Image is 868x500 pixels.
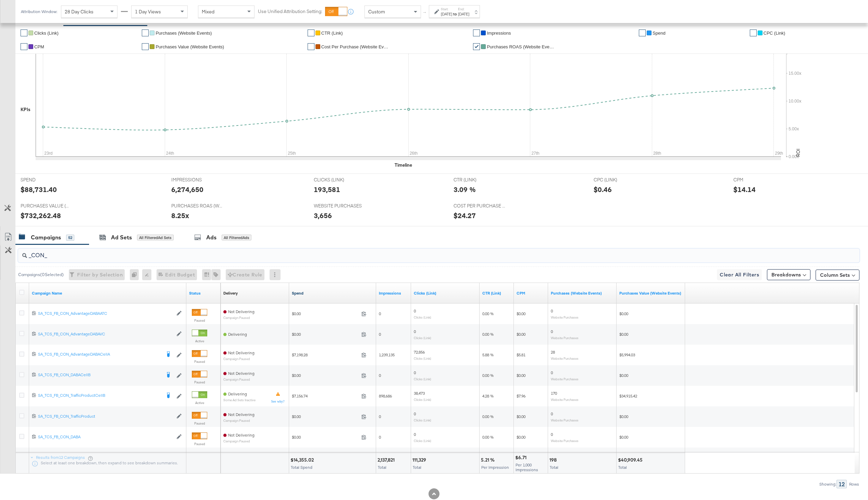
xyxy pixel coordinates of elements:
[308,29,314,36] a: ✔
[21,106,30,113] div: KPIs
[551,439,579,443] sub: Website Purchases
[594,184,612,194] div: $0.46
[38,434,173,440] a: SA_TCS_FB_CON_DABA
[137,235,174,241] div: All Filtered Ad Sets
[223,378,255,381] sub: Campaign Paused
[441,7,452,11] label: Start:
[142,29,149,36] a: ✔
[414,411,416,416] span: 0
[66,235,74,241] div: 52
[368,9,385,15] span: Custom
[619,332,628,337] span: $0.00
[223,290,238,296] div: Delivery
[414,377,431,381] sub: Clicks (Link)
[321,31,343,36] span: CTR (Link)
[482,373,494,378] span: 0.00 %
[292,373,359,378] span: $0.00
[21,43,27,50] a: ✔
[135,9,161,15] span: 1 Day Views
[202,9,214,15] span: Mixed
[171,184,203,194] div: 6,274,650
[422,12,428,14] span: ↑
[189,290,218,296] a: Shows the current state of your Ad Campaign.
[551,336,579,340] sub: Website Purchases
[517,373,525,378] span: $0.00
[38,393,161,400] a: SA_TCS_FB_CON_TrafficProductCellB
[454,184,476,194] div: 3.09 %
[21,29,27,36] a: ✔
[551,418,579,422] sub: Website Purchases
[717,269,762,280] button: Clear All Filters
[31,234,61,241] div: Campaigns
[38,372,161,378] div: SA_TCS_FB_CON_DABACellB
[308,43,314,50] a: ✔
[414,336,431,340] sub: Clicks (Link)
[551,397,579,402] sub: Website Purchases
[192,359,207,364] label: Paused
[516,462,538,472] span: Per 1,000 Impressions
[795,148,801,157] text: ROI
[292,434,359,440] span: $0.00
[619,373,628,378] span: $0.00
[551,349,555,355] span: 28
[515,454,529,461] div: $6.71
[228,332,247,337] span: Delivering
[292,332,359,337] span: $0.00
[619,414,628,419] span: $0.00
[414,329,416,334] span: 0
[551,411,553,416] span: 0
[192,401,207,405] label: Active
[171,211,189,221] div: 8.25x
[21,203,72,209] span: PURCHASES VALUE (WEBSITE EVENTS)
[130,269,142,280] div: 0
[550,465,558,470] span: Total
[594,177,645,183] span: CPC (LINK)
[292,290,373,296] a: The total amount spent to date.
[619,393,637,398] span: $34,915.42
[819,482,836,487] div: Showing:
[517,290,545,296] a: The average cost you've paid to have 1,000 impressions of your ad.
[314,184,340,194] div: 193,581
[378,465,386,470] span: Total
[458,7,469,11] label: End:
[21,9,58,14] div: Attribution Window:
[292,311,359,316] span: $0.00
[517,311,525,316] span: $0.00
[314,177,365,183] span: CLICKS (LINK)
[38,414,173,419] a: SA_TCS_FB_CON_TrafficProduct
[517,352,525,357] span: $5.81
[454,203,505,209] span: COST PER PURCHASE (WEBSITE EVENTS)
[27,246,781,259] input: Search Campaigns by Name, ID or Objective
[618,457,645,463] div: $40,909.45
[38,311,173,317] a: SA_TCS_FB_CON_AdvantageDABAATC
[458,11,469,17] div: [DATE]
[551,391,557,396] span: 170
[111,234,132,241] div: Ad Sets
[487,31,511,36] span: Impressions
[454,177,505,183] span: CTR (LINK)
[21,184,57,194] div: $88,731.40
[38,414,173,419] div: SA_TCS_FB_CON_TrafficProduct
[222,235,251,241] div: All Filtered Ads
[454,211,476,221] div: $24.27
[21,177,72,183] span: SPEND
[223,357,255,361] sub: Campaign Paused
[639,29,646,36] a: ✔
[481,465,509,470] span: Per Impression
[38,352,161,358] a: SA_TCS_FB_CON_AdvantageDABACellA
[836,480,847,488] div: 12
[379,434,381,440] span: 0
[32,290,184,296] a: Your campaign name.
[482,414,494,419] span: 0.00 %
[517,434,525,440] span: $0.00
[192,442,207,446] label: Paused
[487,44,555,49] span: Purchases ROAS (Website Events)
[413,465,421,470] span: Total
[223,316,255,320] sub: Campaign Paused
[379,393,392,398] span: 898,686
[223,419,255,422] sub: Campaign Paused
[377,457,397,463] div: 2,137,821
[414,308,416,313] span: 0
[517,332,525,337] span: $0.00
[414,397,431,402] sub: Clicks (Link)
